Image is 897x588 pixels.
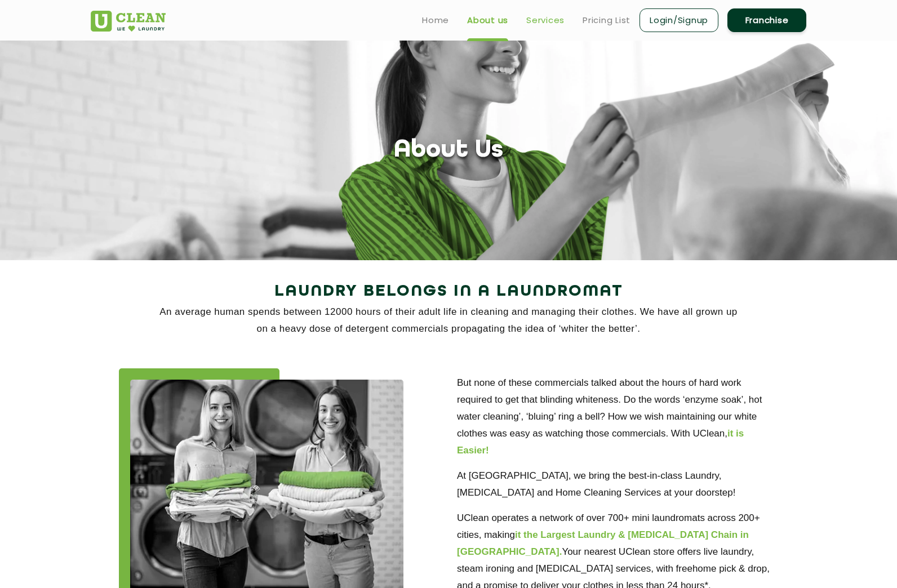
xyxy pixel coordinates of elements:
[91,304,806,337] p: An average human spends between 12000 hours of their adult life in cleaning and managing their cl...
[583,14,630,27] a: Pricing List
[457,467,778,501] p: At [GEOGRAPHIC_DATA], we bring the best-in-class Laundry, [MEDICAL_DATA] and Home Cleaning Servic...
[467,14,508,27] a: About us
[457,529,749,557] b: it the Largest Laundry & [MEDICAL_DATA] Chain in [GEOGRAPHIC_DATA].
[457,428,744,456] b: it is Easier!
[91,278,806,305] h2: Laundry Belongs in a Laundromat
[422,14,449,27] a: Home
[91,11,166,32] img: UClean Laundry and Dry Cleaning
[457,375,778,459] p: But none of these commercials talked about the hours of hard work required to get that blinding w...
[394,136,503,165] h1: About Us
[640,8,718,32] a: Login/Signup
[526,14,565,27] a: Services
[727,8,806,32] a: Franchise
